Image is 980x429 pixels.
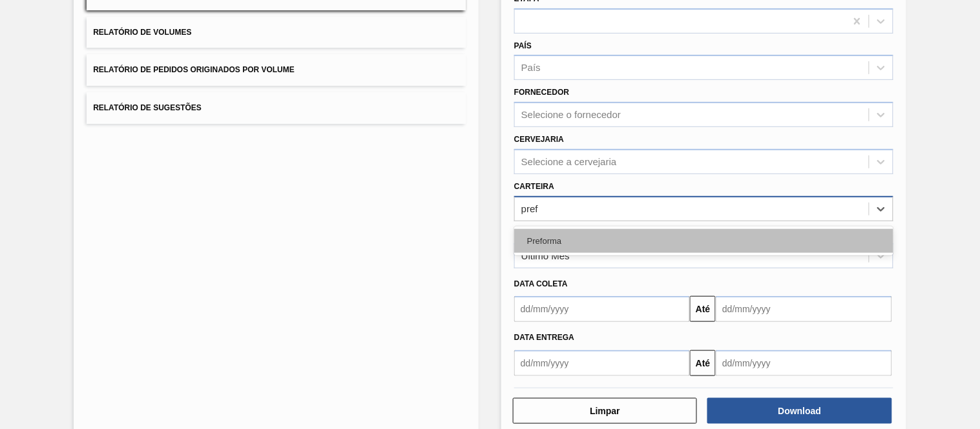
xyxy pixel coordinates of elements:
[93,65,295,74] span: Relatório de Pedidos Originados por Volume
[514,229,893,253] div: Preforma
[521,250,570,261] div: Último Mês
[521,110,621,121] div: Selecione o fornecedor
[521,156,617,167] div: Selecione a cervejaria
[93,28,191,37] span: Relatório de Volumes
[707,398,891,424] button: Download
[514,135,564,144] label: Cervejaria
[93,103,202,112] span: Relatório de Sugestões
[514,182,554,191] label: Carteira
[690,296,716,322] button: Até
[690,350,716,376] button: Até
[521,63,541,74] div: País
[87,54,466,86] button: Relatório de Pedidos Originados por Volume
[514,88,569,97] label: Fornecedor
[514,41,532,50] label: País
[514,279,568,288] span: Data coleta
[716,296,891,322] input: dd/mm/yyyy
[87,92,466,124] button: Relatório de Sugestões
[513,398,697,424] button: Limpar
[514,350,690,376] input: dd/mm/yyyy
[716,350,891,376] input: dd/mm/yyyy
[514,333,574,342] span: Data entrega
[514,296,690,322] input: dd/mm/yyyy
[87,17,466,48] button: Relatório de Volumes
